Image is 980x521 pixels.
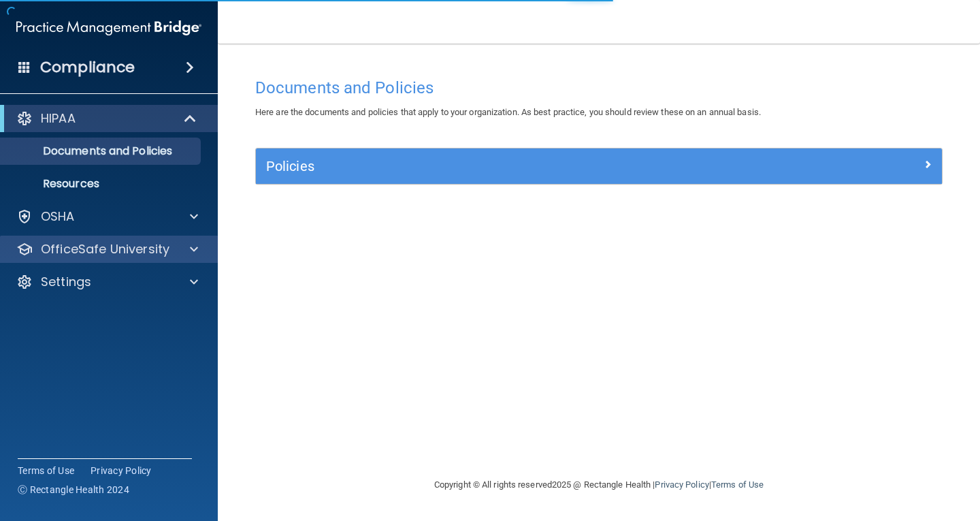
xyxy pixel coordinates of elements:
[40,58,135,77] h4: Compliance
[91,464,152,477] a: Privacy Policy
[9,144,195,158] p: Documents and Policies
[266,159,760,174] h5: Policies
[18,464,74,477] a: Terms of Use
[255,107,761,117] span: Here are the documents and policies that apply to your organization. As best practice, you should...
[711,479,764,490] a: Terms of Use
[745,424,964,479] iframe: Drift Widget Chat Controller
[16,241,198,257] a: OfficeSafe University
[16,208,198,225] a: OSHA
[41,208,75,225] p: OSHA
[655,479,708,490] a: Privacy Policy
[16,110,197,127] a: HIPAA
[16,14,201,42] img: PMB logo
[41,110,76,127] p: HIPAA
[9,177,195,191] p: Resources
[266,155,932,177] a: Policies
[18,483,129,496] span: Ⓒ Rectangle Health 2024
[16,274,198,290] a: Settings
[41,241,169,257] p: OfficeSafe University
[350,463,847,507] div: Copyright © All rights reserved 2025 @ Rectangle Health | |
[255,79,943,97] h4: Documents and Policies
[41,274,91,290] p: Settings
